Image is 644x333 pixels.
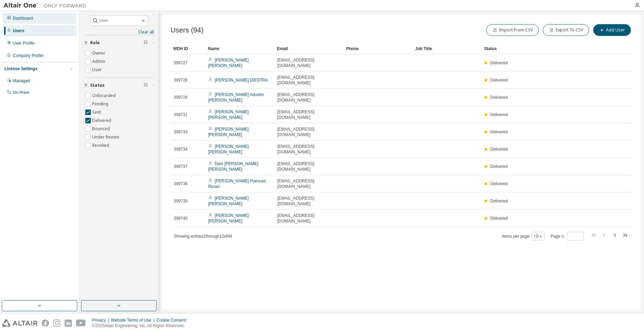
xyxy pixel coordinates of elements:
[208,110,249,120] a: [PERSON_NAME] [PERSON_NAME]
[174,198,188,204] span: 399739
[173,43,202,54] div: MDH ID
[490,181,508,186] span: Delivered
[174,77,188,83] span: 399728
[534,234,543,239] button: 10
[92,141,110,150] label: Revoked
[53,320,60,327] img: instagram.svg
[208,161,258,172] a: Dani [PERSON_NAME] [PERSON_NAME]
[13,53,44,58] div: Company Profile
[92,66,103,74] label: User
[90,83,105,88] span: Status
[92,108,102,116] label: Sent
[277,213,340,224] span: [EMAIL_ADDRESS][DOMAIN_NAME]
[92,92,117,100] label: Onboarded
[215,78,268,83] a: [PERSON_NAME] DIESTRA
[490,216,508,221] span: Delivered
[208,179,266,189] a: [PERSON_NAME] Puescas Ricser
[76,320,86,327] img: youtube.svg
[490,130,508,134] span: Delivered
[277,196,340,207] span: [EMAIL_ADDRESS][DOMAIN_NAME]
[490,60,508,65] span: Delivered
[13,78,30,84] div: Managed
[277,178,340,189] span: [EMAIL_ADDRESS][DOMAIN_NAME]
[84,78,154,93] button: Status
[593,24,631,36] button: Add User
[84,35,154,50] button: Role
[13,28,24,34] div: Users
[277,75,340,86] span: [EMAIL_ADDRESS][DOMAIN_NAME]
[346,43,410,54] div: Phone
[92,116,113,125] label: Delivered
[208,144,249,154] a: [PERSON_NAME] [PERSON_NAME]
[551,232,584,241] span: Page n.
[502,232,545,241] span: Items per page
[13,90,29,95] div: On Prem
[208,213,249,223] a: [PERSON_NAME] [PERSON_NAME]
[415,43,479,54] div: Job Title
[92,49,107,57] label: Owner
[490,112,508,117] span: Delivered
[92,133,121,141] label: Under Review
[144,40,148,46] span: Clear filter
[84,29,154,35] a: Clear all
[277,126,340,137] span: [EMAIL_ADDRESS][DOMAIN_NAME]
[208,92,264,103] a: [PERSON_NAME] Aduvire [PERSON_NAME]
[171,26,203,34] span: Users (94)
[490,164,508,169] span: Delivered
[277,161,340,172] span: [EMAIL_ADDRESS][DOMAIN_NAME]
[174,95,188,100] span: 399729
[92,57,106,66] label: Admin
[42,320,49,327] img: facebook.svg
[174,181,188,187] span: 399738
[277,43,340,54] div: Email
[13,40,35,46] div: User Profile
[208,127,249,137] a: [PERSON_NAME] [PERSON_NAME]
[486,24,539,36] button: Import From CSV
[543,24,589,36] button: Export To CSV
[13,16,33,21] div: Dashboard
[174,112,188,117] span: 399731
[174,216,188,221] span: 399740
[174,129,188,135] span: 399733
[490,199,508,203] span: Delivered
[156,317,190,323] div: Cookie Consent
[92,100,110,108] label: Pending
[2,320,38,327] img: altair_logo.svg
[174,60,188,66] span: 399727
[490,95,508,100] span: Delivered
[208,196,249,206] a: [PERSON_NAME] [PERSON_NAME]
[90,40,100,46] span: Role
[484,43,596,54] div: Status
[65,320,72,327] img: linkedin.svg
[277,92,340,103] span: [EMAIL_ADDRESS][DOMAIN_NAME]
[92,125,111,133] label: Bounced
[92,323,190,329] p: © 2025 Altair Engineering, Inc. All Rights Reserved.
[208,58,249,68] a: [PERSON_NAME] [PERSON_NAME]
[277,144,340,155] span: [EMAIL_ADDRESS][DOMAIN_NAME]
[277,109,340,120] span: [EMAIL_ADDRESS][DOMAIN_NAME]
[208,43,271,54] div: Name
[144,83,148,88] span: Clear filter
[174,164,188,169] span: 399737
[490,78,508,83] span: Delivered
[4,66,37,72] div: License Settings
[490,147,508,152] span: Delivered
[277,57,340,68] span: [EMAIL_ADDRESS][DOMAIN_NAME]
[174,234,232,239] span: Showing entries 1 through 10 of 94
[3,2,90,9] img: Altair One
[92,317,111,323] div: Privacy
[111,317,156,323] div: Website Terms of Use
[174,146,188,152] span: 399734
